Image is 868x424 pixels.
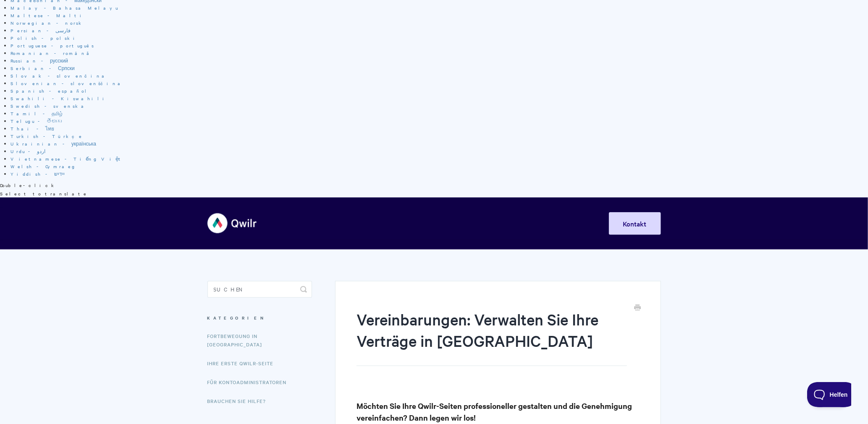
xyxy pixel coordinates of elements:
[207,355,280,372] a: Ihre erste Qwilr-Seite
[10,50,93,56] a: Romanian - română
[207,398,266,404] font: Brauchen Sie Hilfe?
[10,12,86,18] a: Maltese - Malti
[357,309,598,350] font: Vereinbarungen: Verwalten Sie Ihre Verträge in [GEOGRAPHIC_DATA]
[10,110,63,117] a: Tamil - தமிழ்
[10,171,65,177] a: Yiddish - יידיש
[10,148,45,154] a: Urdu - ‎‫اردو‬‎
[10,140,96,147] a: Ukrainian - українська
[10,42,94,49] a: Portuguese - português
[10,35,79,41] a: Polish - polski
[10,125,54,132] a: Thai - ไทย
[10,80,124,86] a: Slovenian - slovenščina
[207,379,287,385] font: Für Kontoadministratoren
[807,382,851,407] iframe: Kundensupport ein-/ausblenden
[207,328,318,353] a: Fortbewegung in [GEOGRAPHIC_DATA]
[10,27,71,34] a: Persian - ‎‫فارسی‬‎
[207,208,257,239] img: Qwilr-Hilfezentrum
[10,88,90,94] a: Spanish - español
[10,20,84,26] a: Norwegian - norsk
[10,163,76,169] a: Welsh - Cymraeg
[609,212,661,235] a: Kontakt
[635,304,641,313] a: Diesen Artikel drucken
[207,333,262,348] font: Fortbewegung in [GEOGRAPHIC_DATA]
[10,57,68,64] a: Russian - русский
[357,401,632,423] font: Möchten Sie Ihre Qwilr-Seiten professioneller gestalten und die Genehmigung vereinfachen? Dann le...
[207,393,273,409] a: Brauchen Sie Hilfe?
[207,374,293,390] a: Für Kontoadministratoren
[10,103,87,109] a: Swedish - svenska
[10,95,108,101] a: Swahili - Kiswahili
[207,281,312,298] input: Suchen
[623,219,647,228] font: Kontakt
[10,118,62,124] a: Telugu - తెలుగు
[10,65,75,71] a: Serbian - Српски
[10,73,108,79] a: Slovak - slovenčina
[207,360,274,367] font: Ihre erste Qwilr-Seite
[207,315,266,321] font: Kategorien
[10,156,124,162] a: Vietnamese - Tiếng Việt
[10,5,118,11] a: Malay - Bahasa Melayu
[10,133,83,139] a: Turkish - Türkçe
